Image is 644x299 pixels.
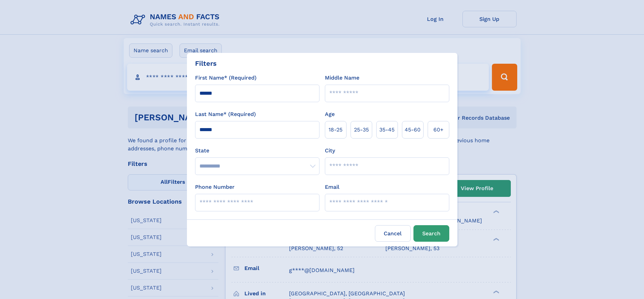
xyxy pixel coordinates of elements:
[325,183,339,191] label: Email
[354,126,369,134] span: 25‑35
[195,74,257,82] label: First Name* (Required)
[325,110,335,118] label: Age
[433,126,444,134] span: 60+
[195,58,217,68] div: Filters
[329,126,342,134] span: 18‑25
[375,225,411,242] label: Cancel
[325,147,335,155] label: City
[195,183,235,191] label: Phone Number
[379,126,395,134] span: 35‑45
[195,147,319,155] label: State
[405,126,421,134] span: 45‑60
[195,110,256,118] label: Last Name* (Required)
[325,74,359,82] label: Middle Name
[413,225,449,242] button: Search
